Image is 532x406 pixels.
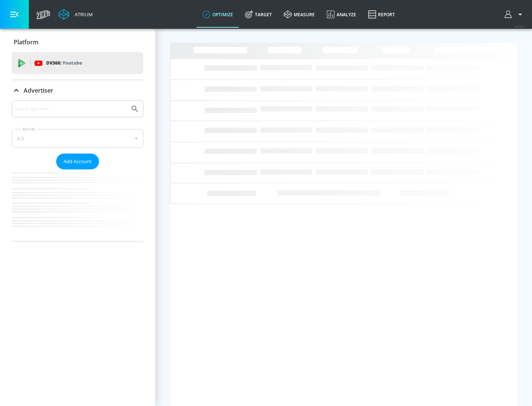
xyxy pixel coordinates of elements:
a: Atrium [58,9,93,20]
span: v 4.28.0 [514,24,525,28]
div: A-Z [12,129,143,148]
a: optimize [197,1,239,28]
nav: list of Advertiser [12,169,143,241]
div: Advertiser [12,80,143,101]
a: Report [362,1,401,28]
p: Platform [14,38,38,46]
div: Advertiser [12,100,143,241]
a: measure [278,1,321,28]
div: Platform [12,32,143,52]
div: Atrium [72,11,93,18]
p: Youtube [62,59,82,67]
a: Analyze [321,1,362,28]
span: Add Account [64,157,92,166]
a: Target [239,1,278,28]
div: DV360: Youtube [12,52,143,74]
button: Add Account [56,154,99,169]
label: Sort By [21,127,37,131]
p: DV360: [46,59,82,67]
input: Search by name [15,104,127,114]
p: Advertiser [24,86,53,94]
